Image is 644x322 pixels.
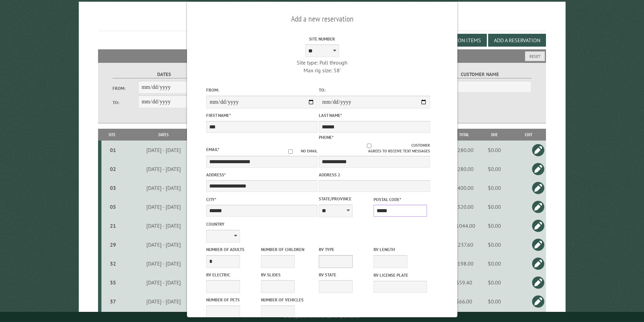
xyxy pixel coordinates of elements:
td: $0.00 [478,178,511,197]
label: RV License Plate [374,272,427,278]
div: 05 [104,203,122,210]
label: RV Slides [261,272,314,278]
div: [DATE] - [DATE] [124,147,203,153]
th: Dates [123,129,204,141]
th: Due [478,129,511,141]
h1: Reservations [98,13,546,31]
label: Postal Code [374,196,427,203]
th: Edit [511,129,546,141]
div: [DATE] - [DATE] [124,166,203,172]
td: $0.00 [478,141,511,159]
div: 35 [104,279,122,286]
label: Number of Pets [206,297,260,303]
div: 21 [104,222,122,229]
label: Country [206,221,317,227]
small: © Campground Commander LLC. All rights reserved. [284,315,360,319]
label: Address [206,172,317,178]
div: [DATE] - [DATE] [124,203,203,210]
input: No email [280,149,301,154]
h2: Add a new reservation [206,13,438,25]
div: [DATE] - [DATE] [124,279,203,286]
label: City [206,196,317,203]
td: $0.00 [478,235,511,254]
div: 29 [104,241,122,248]
div: [DATE] - [DATE] [124,184,203,191]
label: State/Province [319,196,372,202]
label: Last Name [319,112,430,119]
div: 37 [104,298,122,305]
label: RV State [319,272,372,278]
td: $320.00 [451,197,478,216]
td: $0.00 [478,254,511,273]
th: Site [101,129,123,141]
th: Total [451,129,478,141]
input: Customer agrees to receive text messages [327,144,411,148]
label: Number of Children [261,246,314,253]
label: First Name [206,112,317,119]
h2: Filters [98,49,546,62]
div: 32 [104,260,122,267]
label: Number of Vehicles [261,297,314,303]
td: $0.00 [478,159,511,178]
div: 02 [104,166,122,172]
td: $1044.00 [451,216,478,235]
label: RV Electric [206,272,260,278]
label: Customer Name [428,71,531,78]
label: From: [113,85,138,92]
label: Site Number [266,36,378,42]
button: Edit Add-on Items [429,34,487,47]
td: $59.40 [451,273,478,292]
td: $198.00 [451,254,478,273]
label: To: [319,87,430,93]
div: Max rig size: 58' [266,67,378,74]
td: $237.60 [451,235,478,254]
button: Add a Reservation [488,34,546,47]
div: 03 [104,184,122,191]
div: Site type: Pull through [266,59,378,66]
div: [DATE] - [DATE] [124,260,203,267]
td: $0.00 [478,292,511,311]
label: RV Type [319,246,372,253]
td: $66.00 [451,292,478,311]
label: RV Length [374,246,427,253]
label: Customer agrees to receive text messages [319,143,430,154]
label: No email [280,148,317,154]
div: [DATE] - [DATE] [124,241,203,248]
td: $0.00 [478,197,511,216]
label: Email [206,147,219,152]
label: Dates [113,71,216,78]
td: $280.00 [451,141,478,159]
div: 01 [104,147,122,153]
div: [DATE] - [DATE] [124,222,203,229]
label: From: [206,87,317,93]
label: Phone [319,134,334,140]
label: Address 2 [319,172,430,178]
div: [DATE] - [DATE] [124,298,203,305]
td: $280.00 [451,159,478,178]
label: Number of Adults [206,246,260,253]
td: $0.00 [478,216,511,235]
td: $400.00 [451,178,478,197]
label: To: [113,99,138,106]
td: $0.00 [478,273,511,292]
button: Reset [525,51,545,61]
